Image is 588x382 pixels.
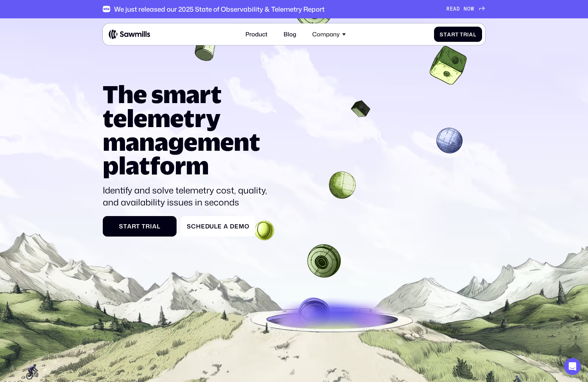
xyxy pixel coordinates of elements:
span: D [457,6,460,12]
p: Identify and solve telemetry cost, quality, and availability issues in seconds [103,184,273,209]
span: t [123,223,127,230]
span: a [127,223,132,230]
a: ScheduleaDemo [181,216,255,236]
span: l [473,31,476,37]
span: O [467,6,471,12]
span: r [463,31,467,37]
span: a [469,31,473,37]
span: D [230,223,234,230]
span: R [446,6,450,12]
div: Company [312,31,340,38]
span: h [196,223,201,230]
span: t [136,223,140,230]
span: i [467,31,469,37]
span: l [214,223,218,230]
span: c [191,223,196,230]
span: t [444,31,447,37]
div: Company [308,26,350,42]
a: StartTrial [434,27,482,42]
span: W [471,6,474,12]
span: a [224,223,228,230]
span: t [455,31,459,37]
h1: The smart telemetry management platform [103,82,273,178]
span: i [150,223,152,230]
span: e [218,223,222,230]
div: We just released our 2025 State of Observability & Telemetry Report [114,5,325,13]
a: READNOW [446,6,485,12]
span: o [244,223,249,230]
span: E [450,6,453,12]
span: a [152,223,157,230]
span: S [440,31,444,37]
span: r [132,223,136,230]
span: u [209,223,214,230]
span: e [234,223,239,230]
span: S [187,223,191,230]
span: N [464,6,467,12]
span: a [447,31,451,37]
span: T [142,223,145,230]
span: r [451,31,455,37]
span: r [145,223,150,230]
a: Blog [279,26,301,42]
a: StartTrial [103,216,176,236]
span: e [201,223,205,230]
span: d [205,223,210,230]
span: A [453,6,457,12]
div: Open Intercom Messenger [564,358,581,375]
span: l [157,223,160,230]
span: T [460,31,463,37]
span: S [119,223,123,230]
span: m [239,223,244,230]
a: Product [241,26,272,42]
